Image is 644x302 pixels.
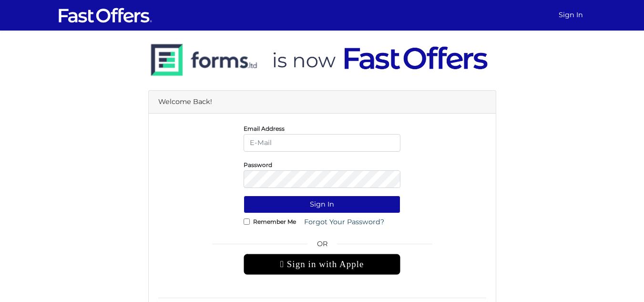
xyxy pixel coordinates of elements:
[149,91,496,114] div: Welcome Back!
[244,164,272,166] label: Password
[244,254,400,275] div: Sign in with Apple
[244,134,400,152] input: E-Mail
[253,220,296,223] label: Remember Me
[244,239,400,254] span: OR
[244,196,400,213] button: Sign In
[555,6,587,24] a: Sign In
[298,213,390,231] a: Forgot Your Password?
[244,127,285,130] label: Email Address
